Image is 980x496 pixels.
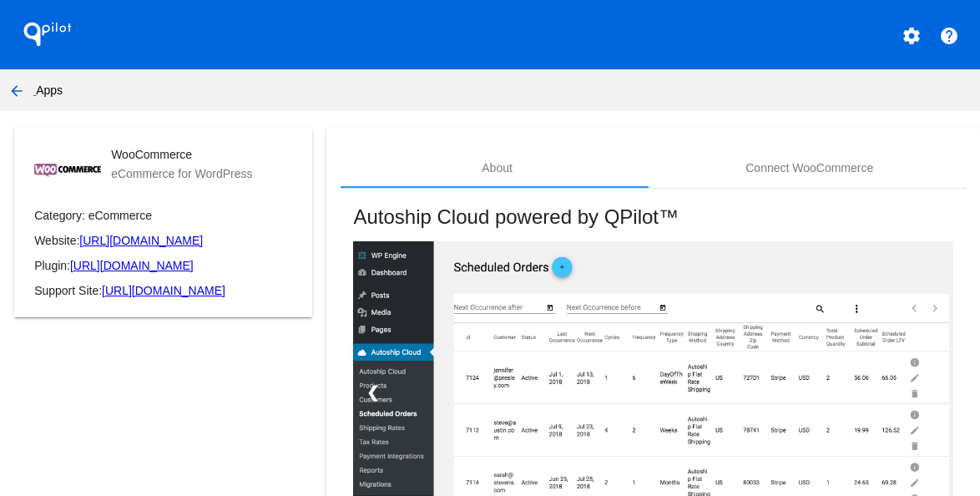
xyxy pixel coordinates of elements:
mat-icon: help [939,26,959,46]
p: Website: [34,234,292,247]
mat-icon: arrow_back [7,81,27,101]
a: [URL][DOMAIN_NAME] [70,259,194,272]
mat-icon: settings [902,26,922,46]
mat-card-title: Autoship Cloud powered by QPilot™ [353,205,952,229]
p: Category: eCommerce [34,209,292,222]
a: [URL][DOMAIN_NAME] [79,234,203,247]
p: Support Site: [34,284,292,297]
h1: QPilot [14,18,81,51]
mat-card-title: WooCommerce [111,148,252,161]
a: ❮ [353,370,392,415]
a: [URL][DOMAIN_NAME] [102,284,225,297]
a: ❯ [914,370,953,415]
div: About [482,161,513,175]
img: cb168c88-e879-4cc9-8509-7920f572d3b5 [34,164,101,177]
div: Connect WooCommerce [745,161,873,175]
p: Plugin: [34,259,292,272]
mat-card-subtitle: eCommerce for WordPress [111,167,252,180]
